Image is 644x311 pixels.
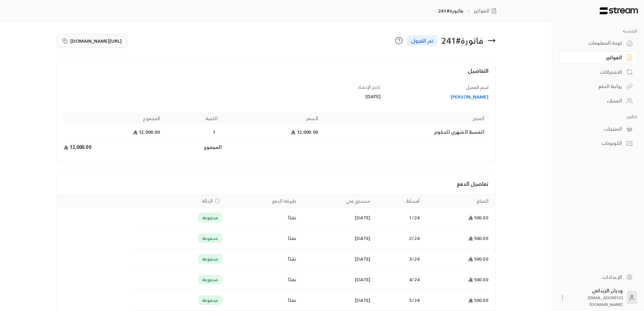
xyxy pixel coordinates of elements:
span: [EMAIL_ADDRESS][DOMAIN_NAME] [588,294,623,308]
td: 5 / 24 [374,290,424,311]
span: اسم العميل [466,83,488,91]
td: [DATE] [301,290,375,311]
span: مدفوعة [202,235,218,242]
div: روابط الدفع [568,83,622,90]
th: الكمية [164,112,221,125]
span: الحالة [202,198,213,204]
p: فاتورة#241 [438,7,463,14]
td: 500.00 [424,290,495,311]
a: المنتجات [559,122,637,135]
div: الإعدادات [568,274,622,281]
td: نقدًا [226,290,301,311]
td: المجموع [164,140,221,155]
button: [URL][DOMAIN_NAME] [56,34,127,47]
a: الاشتراكات [559,65,637,79]
img: Logo [599,7,639,15]
td: القسط الشهري للدبلوم [322,125,488,140]
td: 500.00 [424,228,495,249]
table: Products [64,112,488,155]
div: العملاء [568,97,622,104]
div: الكوبونات [568,140,622,147]
td: [DATE] [301,269,375,290]
a: الفواتير [474,7,499,14]
td: [DATE] [301,207,375,228]
span: 1 [211,129,218,135]
th: أقساط [374,195,424,207]
th: المجموع [64,112,164,125]
td: 12,000.00 [222,125,322,140]
td: 500.00 [424,249,495,269]
td: 2 / 24 [374,228,424,249]
td: 4 / 24 [374,269,424,290]
span: [URL][DOMAIN_NAME] [70,37,122,44]
td: نقدًا [226,269,301,290]
div: وديان الزيداني [570,287,623,308]
div: الفواتير [568,54,622,61]
a: روابط الدفع [559,80,637,93]
a: الفواتير [559,51,637,64]
td: 500.00 [424,207,495,228]
p: كتالوج [559,114,637,119]
p: الرئيسية [559,28,637,34]
div: لوحة المعلومات [568,40,622,46]
td: نقدًا [226,249,301,269]
span: مدفوعة [202,214,218,221]
td: نقدًا [226,228,301,249]
a: لوحة المعلومات [559,37,637,50]
span: مدفوعة [202,276,218,283]
td: 3 / 24 [374,249,424,269]
th: المبلغ [424,195,495,207]
th: المنتج [322,112,488,125]
span: مدفوعة [202,256,218,262]
div: الاشتراكات [568,69,622,75]
div: المنتجات [568,126,622,132]
a: الإعدادات [559,270,637,284]
div: [DATE] [279,93,381,100]
span: تاريخ الإنشاء [358,83,381,91]
td: 12,000.00 [64,140,164,155]
h4: تفاصيل الدفع [64,180,488,188]
nav: breadcrumb [438,7,499,14]
a: [PERSON_NAME] [387,93,488,100]
div: فاتورة # 241 [442,35,483,46]
a: العملاء [559,94,637,108]
span: تم القبول [411,37,433,45]
td: 1 / 24 [374,207,424,228]
a: الكوبونات [559,137,637,150]
th: طريقة الدفع [226,195,301,207]
th: مستحق في [301,195,375,207]
td: 12,000.00 [64,125,164,140]
span: مدفوعة [202,297,218,304]
th: السعر [222,112,322,125]
td: نقدًا [226,207,301,228]
td: [DATE] [301,249,375,269]
h4: التفاصيل [64,67,488,82]
td: [DATE] [301,228,375,249]
td: 500.00 [424,269,495,290]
